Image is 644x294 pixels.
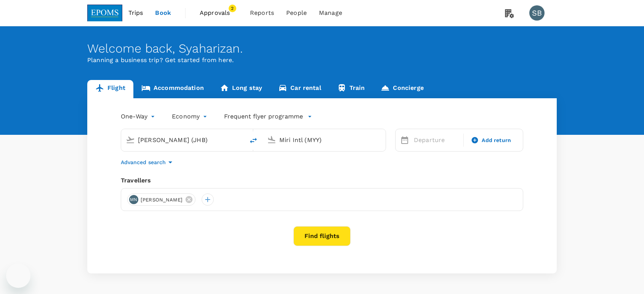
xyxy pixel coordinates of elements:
[212,80,270,98] a: Long stay
[270,80,329,98] a: Car rental
[229,5,236,12] span: 2
[224,112,312,121] button: Frequent flyer programme
[121,158,175,167] button: Advanced search
[293,226,351,246] button: Find flights
[133,80,212,98] a: Accommodation
[380,139,382,141] button: Open
[136,196,187,204] span: [PERSON_NAME]
[172,110,209,123] div: Economy
[329,80,373,98] a: Train
[138,134,228,146] input: Depart from
[224,112,303,121] p: Frequent flyer programme
[121,176,523,185] div: Travellers
[529,5,545,21] div: SB
[155,8,171,18] span: Book
[121,110,157,123] div: One-Way
[129,195,138,204] div: MN
[87,5,122,21] img: EPOMS SDN BHD
[319,8,342,18] span: Manage
[414,136,459,145] p: Departure
[250,8,274,18] span: Reports
[87,56,557,65] p: Planning a business trip? Get started from here.
[373,80,431,98] a: Concierge
[128,8,143,18] span: Trips
[87,80,133,98] a: Flight
[121,158,166,166] p: Advanced search
[286,8,307,18] span: People
[87,42,557,56] div: Welcome back , Syaharizan .
[482,136,511,144] span: Add return
[127,193,195,206] div: MN[PERSON_NAME]
[279,134,370,146] input: Going to
[200,8,238,18] span: Approvals
[6,264,30,288] iframe: Button to launch messaging window
[244,131,263,150] button: delete
[239,139,240,141] button: Open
